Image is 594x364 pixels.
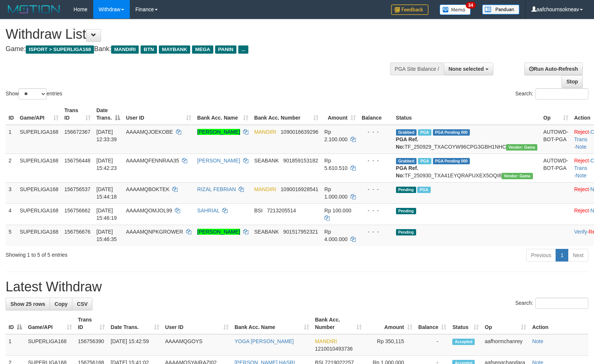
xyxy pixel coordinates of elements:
button: None selected [444,63,493,75]
span: 156672367 [65,129,91,135]
th: Action [529,313,588,334]
th: Bank Acc. Name: activate to sort column ascending [194,104,251,125]
span: 156756676 [65,229,91,235]
th: Balance: activate to sort column ascending [415,313,450,334]
th: User ID: activate to sort column ascending [162,313,232,334]
span: Vendor URL: https://trx31.1velocity.biz [506,144,537,151]
td: TF_250930_TXA41EYQRAPUXEX5OQI8 [393,153,540,182]
h1: Withdraw List [6,27,389,42]
span: Vendor URL: https://trx31.1velocity.biz [502,173,533,179]
span: PANIN [215,45,236,54]
span: CSV [77,301,88,307]
td: AAAAMQGOYS [162,334,232,356]
td: AUTOWD-BOT-PGA [540,153,571,182]
span: PGA Pending [433,129,470,136]
span: [DATE] 12:33:39 [97,129,117,142]
span: [DATE] 15:42:23 [97,158,117,171]
th: Game/API: activate to sort column ascending [17,104,62,125]
span: Copy 901517952321 to clipboard [283,229,318,235]
a: Reject [574,129,589,135]
span: Pending [396,229,416,235]
span: MANDIRI [315,338,337,344]
a: Note [576,144,587,150]
span: SEABANK [254,158,279,164]
span: Grabbed [396,158,417,164]
th: Bank Acc. Number: activate to sort column ascending [312,313,365,334]
h1: Latest Withdraw [6,279,588,294]
div: - - - [362,157,390,164]
span: Rp 4.000.000 [324,229,348,242]
span: BSI [254,208,263,213]
span: Copy [54,301,67,307]
div: Showing 1 to 5 of 5 entries [6,248,242,259]
td: Rp 350,115 [365,334,415,356]
td: 4 [6,203,17,225]
span: AAAAMQNPKGROWER [126,229,183,235]
img: Button%20Memo.svg [440,4,471,15]
a: Copy [50,298,72,310]
span: [DATE] 15:46:35 [97,229,117,242]
a: Note [576,172,587,178]
span: AAAAMQJOEKOBE [126,129,173,135]
a: SAHRIAL [197,208,219,213]
div: PGA Site Balance / [390,63,444,75]
a: [PERSON_NAME] [197,229,240,235]
span: Copy 901859153182 to clipboard [283,158,318,164]
td: 1 [6,125,17,154]
a: YOGA [PERSON_NAME] [235,338,294,344]
td: TF_250929_TXACOYW96CPG3GBH1NHC [393,125,540,154]
th: ID: activate to sort column descending [6,313,25,334]
td: SUPERLIGA168 [17,203,62,225]
a: [PERSON_NAME] [197,158,240,164]
a: [PERSON_NAME] [197,129,240,135]
td: aafhormchanrey [482,334,529,356]
img: panduan.png [482,4,519,15]
a: Previous [526,249,556,262]
a: Note [532,338,543,344]
span: Pending [396,187,416,193]
span: AAAAMQOMJOL99 [126,208,172,213]
span: Grabbed [396,129,417,136]
span: Copy 1210010493736 to clipboard [315,346,353,352]
label: Show entries [6,88,62,99]
span: Rp 1.000.000 [324,186,348,200]
span: Copy 1090016928541 to clipboard [281,186,318,192]
th: Bank Acc. Number: activate to sort column ascending [251,104,321,125]
span: AAAAMQBOKTEK [126,186,170,192]
th: Amount: activate to sort column ascending [365,313,415,334]
span: SEABANK [254,229,279,235]
a: Reject [574,186,589,192]
th: Status [393,104,540,125]
td: SUPERLIGA168 [17,182,62,203]
td: - [415,334,450,356]
td: 5 [6,225,17,246]
span: Marked by aafsengchandara [418,129,431,136]
td: 156756390 [75,334,108,356]
span: ... [238,45,248,54]
th: Trans ID: activate to sort column ascending [75,313,108,334]
th: ID [6,104,17,125]
a: RIZAL FEBRIAN [197,186,236,192]
span: PGA Pending [433,158,470,164]
b: PGA Ref. No: [396,136,418,150]
td: 2 [6,153,17,182]
td: AUTOWD-BOT-PGA [540,125,571,154]
span: Rp 100.000 [324,208,351,213]
td: SUPERLIGA168 [17,153,62,182]
input: Search: [535,298,588,309]
a: Reject [574,208,589,213]
span: [DATE] 15:44:18 [97,186,117,200]
th: Balance [359,104,393,125]
td: SUPERLIGA168 [17,225,62,246]
th: Bank Acc. Name: activate to sort column ascending [232,313,312,334]
th: Op: activate to sort column ascending [482,313,529,334]
span: AAAAMQFENNRAA35 [126,158,179,164]
img: Feedback.jpg [391,4,428,15]
img: MOTION_logo.png [6,4,62,15]
span: Marked by aafsengchandara [417,187,430,193]
span: Show 25 rows [10,301,45,307]
a: Stop [562,75,583,88]
label: Search: [515,298,588,309]
span: Copy 1090016639296 to clipboard [281,129,318,135]
a: Show 25 rows [6,298,50,310]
